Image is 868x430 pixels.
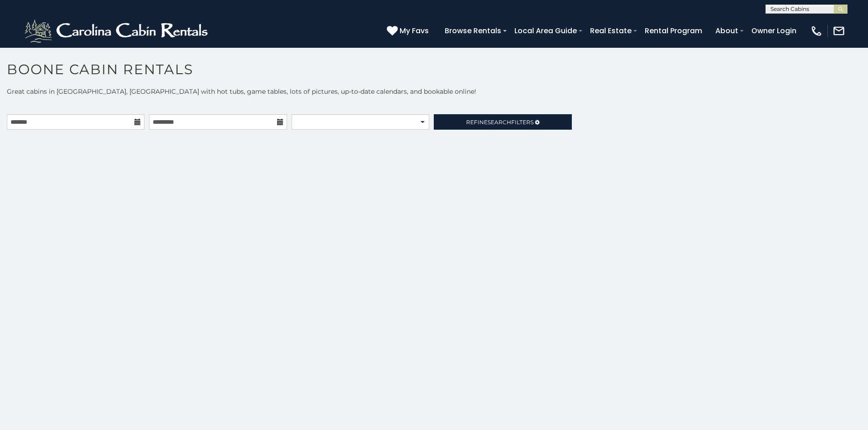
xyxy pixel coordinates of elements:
span: Refine Filters [466,119,534,126]
a: Rental Program [640,23,707,39]
a: Owner Login [747,23,801,39]
a: Local Area Guide [510,23,581,39]
img: mail-regular-white.png [832,25,845,37]
a: About [711,23,743,39]
a: RefineSearchFilters [434,114,571,130]
a: My Favs [387,25,431,37]
img: phone-regular-white.png [810,25,823,37]
img: White-1-2.png [23,17,212,45]
a: Real Estate [586,23,636,39]
span: Search [488,119,511,126]
a: Browse Rentals [440,23,506,39]
span: My Favs [400,25,429,36]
